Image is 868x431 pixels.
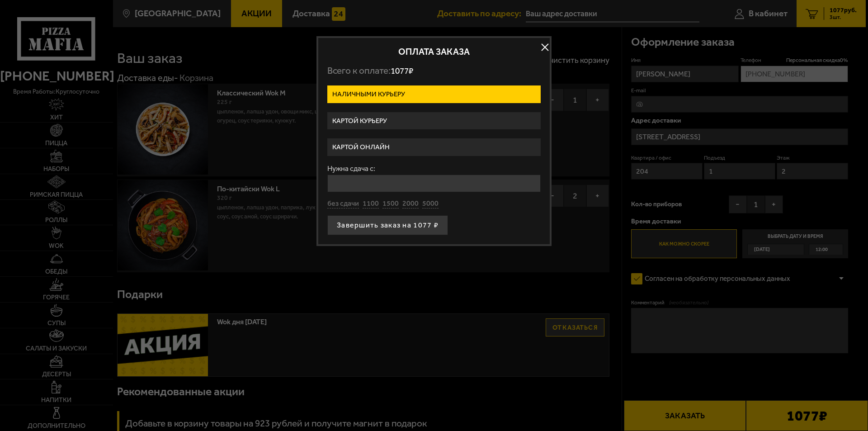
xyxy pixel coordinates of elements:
button: 5000 [422,199,439,209]
p: Всего к оплате: [327,65,541,76]
button: 1500 [382,199,399,209]
button: 2000 [402,199,419,209]
h2: Оплата заказа [327,47,541,56]
label: Картой курьеру [327,112,541,130]
span: 1077 ₽ [391,66,413,76]
button: Завершить заказ на 1077 ₽ [327,215,448,235]
button: без сдачи [327,199,359,209]
label: Картой онлайн [327,138,541,156]
label: Наличными курьеру [327,85,541,103]
label: Нужна сдача с: [327,165,541,172]
button: 1100 [363,199,379,209]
